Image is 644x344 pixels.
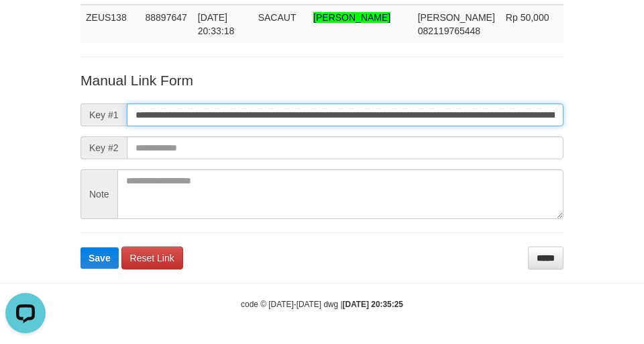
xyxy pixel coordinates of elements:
span: Rp 50,000 [506,12,549,23]
span: Key #2 [80,136,127,159]
span: [PERSON_NAME] [418,12,495,23]
button: Save [80,247,119,269]
span: [DATE] 20:33:18 [198,12,235,36]
td: ZEUS138 [80,5,140,43]
span: Key #1 [80,103,127,126]
p: Manual Link Form [80,71,563,90]
small: code © [DATE]-[DATE] dwg | [241,300,403,309]
a: Reset Link [121,247,183,269]
span: Nama rekening >18 huruf, harap diedit [313,12,390,23]
span: Copy 082119765448 to clipboard [418,26,480,36]
span: Note [80,169,117,219]
span: Save [89,253,111,263]
span: SACAUT [258,12,297,23]
button: Open LiveChat chat widget [5,5,46,46]
strong: [DATE] 20:35:25 [343,300,403,309]
td: 88897647 [140,5,192,43]
span: Reset Link [130,253,174,263]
